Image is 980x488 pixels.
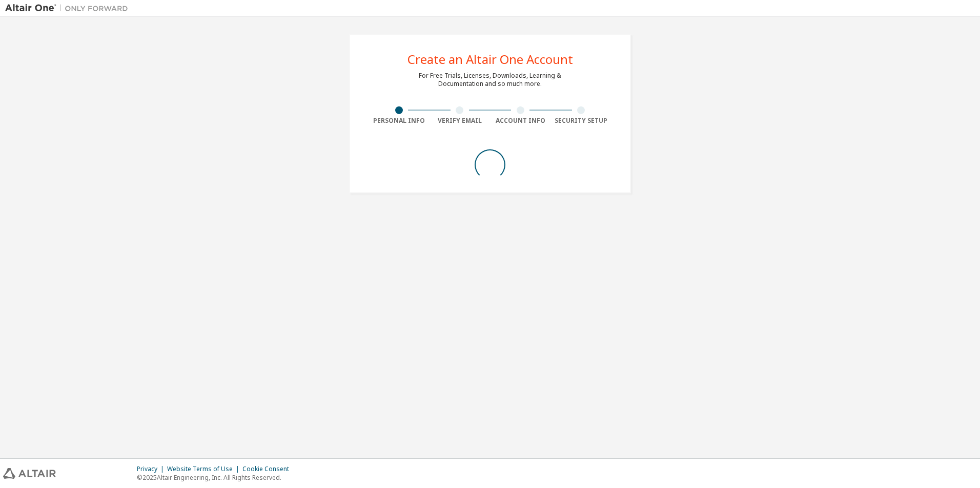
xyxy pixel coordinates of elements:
[137,465,167,473] div: Privacy
[551,117,612,125] div: Security Setup
[167,465,242,473] div: Website Terms of Use
[490,117,551,125] div: Account Info
[242,465,295,473] div: Cookie Consent
[369,117,430,125] div: Personal Info
[3,468,56,479] img: altair_logo.svg
[407,53,573,65] div: Create an Altair One Account
[430,117,491,125] div: Verify Email
[137,473,295,482] p: © 2025 Altair Engineering, Inc. All Rights Reserved.
[5,3,133,13] img: Altair One
[419,72,561,88] div: For Free Trials, Licenses, Downloads, Learning & Documentation and so much more.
